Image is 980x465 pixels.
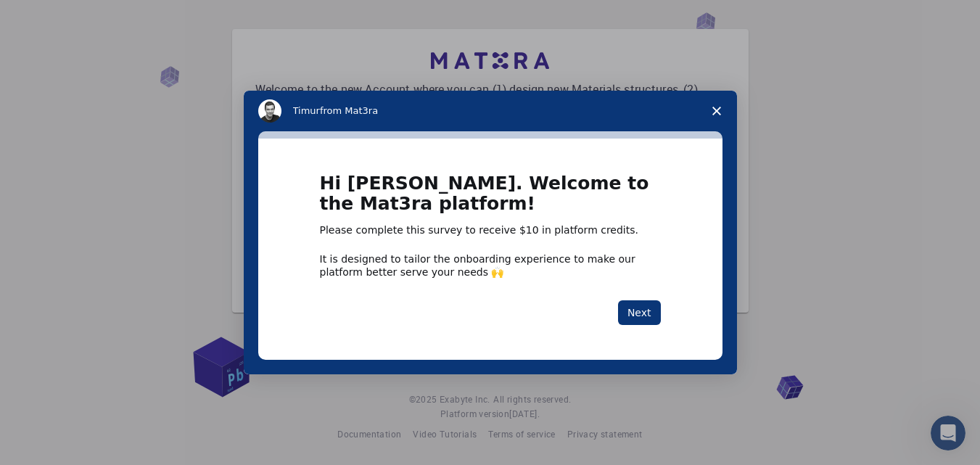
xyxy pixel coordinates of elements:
div: Please complete this survey to receive $10 in platform credits. [320,223,661,238]
img: Profile image for Timur [258,99,281,123]
h1: Hi [PERSON_NAME]. Welcome to the Mat3ra platform! [320,173,661,223]
span: Timur [293,105,320,116]
span: Support [29,10,81,23]
span: from Mat3ra [320,105,378,116]
span: Close survey [696,91,737,131]
div: It is designed to tailor the onboarding experience to make our platform better serve your needs 🙌 [320,252,661,279]
button: Next [618,300,661,325]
